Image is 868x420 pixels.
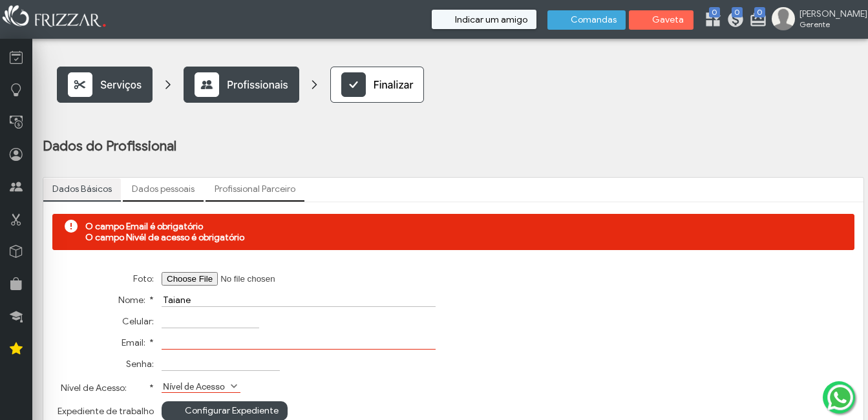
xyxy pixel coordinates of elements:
[58,406,154,417] label: Expediente de trabalho
[799,8,858,19] span: [PERSON_NAME]
[825,382,856,413] img: whatsapp.png
[43,138,864,154] h2: Dados do Profissional
[547,10,626,30] button: Comandas
[652,16,684,25] span: Gaveta
[709,7,720,17] span: 0
[629,10,693,30] button: Gaveta
[772,7,862,33] a: [PERSON_NAME] Gerente
[118,295,154,306] label: Nome:
[732,7,743,17] span: 0
[704,10,717,31] a: 0
[571,16,617,25] span: Comandas
[127,379,145,392] button: Nível de Acesso:*
[85,232,244,243] span: O campo Nivél de acesso é obrigatório
[749,10,762,31] a: 0
[123,178,204,200] a: Dados pessoais
[799,19,858,29] span: Gerente
[754,7,765,17] span: 0
[133,273,154,284] label: Foto:
[432,10,536,29] button: Indicar um amigo
[43,178,121,200] a: Dados Básicos
[726,10,739,31] a: 0
[122,337,154,348] label: Email:
[455,16,527,25] span: Indicar um amigo
[162,380,229,392] label: Nível de Acesso
[122,316,154,327] label: Celular:
[85,221,203,232] span: O campo Email é obrigatório
[43,45,460,124] img: registrationonboarding-steps2.png
[206,178,304,200] a: Profissional Parceiro
[126,359,154,370] label: Senha:
[61,383,154,394] label: Nível de Acesso:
